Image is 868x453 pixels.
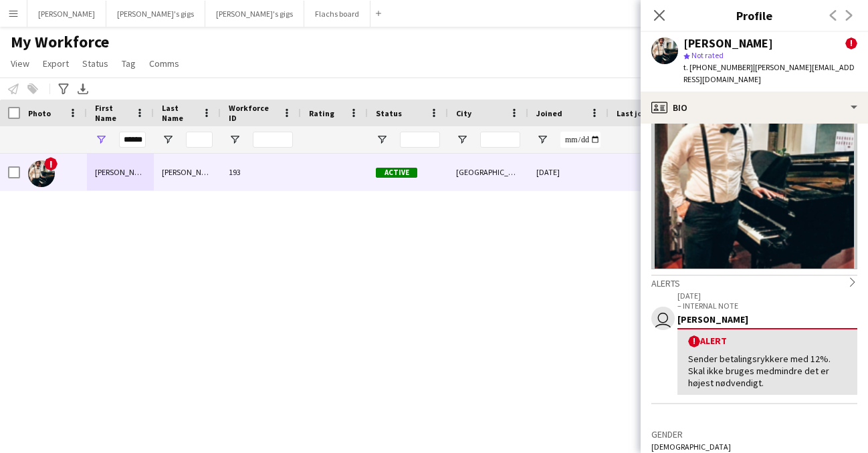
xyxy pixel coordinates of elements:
div: [GEOGRAPHIC_DATA] [448,154,528,190]
p: [DATE] [677,291,857,301]
div: [DATE] [528,154,609,190]
button: Open Filter Menu [162,134,174,146]
button: Open Filter Menu [376,134,388,146]
p: – INTERNAL NOTE [677,301,857,311]
button: Flachs board [304,1,370,27]
a: Tag [116,55,141,72]
app-action-btn: Advanced filters [56,81,72,97]
span: View [11,57,29,69]
span: | [PERSON_NAME][EMAIL_ADDRESS][DOMAIN_NAME] [683,62,855,84]
h3: Profile [641,7,868,24]
div: [PERSON_NAME] [677,313,857,325]
div: [PERSON_NAME] [87,154,154,190]
span: Last Name [162,103,197,123]
button: [PERSON_NAME]'s gigs [205,1,304,27]
input: Joined Filter Input [560,132,601,148]
button: [PERSON_NAME]'s gigs [106,1,205,27]
button: Open Filter Menu [456,134,468,146]
div: [PERSON_NAME] [683,37,773,49]
span: My Workforce [11,32,109,52]
span: [DEMOGRAPHIC_DATA] [651,442,731,452]
button: Open Filter Menu [536,134,548,146]
span: Status [376,108,402,118]
span: t. [PHONE_NUMBER] [683,62,753,72]
app-action-btn: Export XLSX [75,81,91,97]
img: Gustaf Rosenberg [28,160,55,187]
button: [PERSON_NAME] [27,1,106,27]
span: Active [376,168,417,178]
button: Open Filter Menu [229,134,241,146]
a: View [5,55,35,72]
input: First Name Filter Input [119,132,146,148]
span: Comms [149,57,179,69]
a: Status [77,55,114,72]
span: Workforce ID [229,103,277,123]
input: Status Filter Input [400,132,440,148]
input: City Filter Input [480,132,520,148]
a: Comms [144,55,185,72]
span: Not rated [691,50,724,60]
img: Crew avatar or photo [651,69,857,269]
a: Export [37,55,74,72]
input: Workforce ID Filter Input [253,132,293,148]
div: Alert [688,335,847,347]
span: Last job [617,108,647,118]
div: Sender betalingsrykkere med 12%. Skal ikke bruges medmindre det er højest nødvendigt. [688,353,847,390]
h3: Gender [651,428,857,440]
span: Rating [309,108,334,118]
span: ! [845,37,857,49]
span: Joined [536,108,562,118]
div: Alerts [651,275,857,289]
div: 193 [221,154,301,190]
span: ! [44,157,58,170]
span: First Name [95,103,130,123]
button: Open Filter Menu [95,134,107,146]
span: ! [688,335,700,347]
span: Photo [28,108,51,118]
span: Tag [122,57,136,69]
div: [PERSON_NAME] [154,154,221,190]
span: Status [82,57,108,69]
div: Bio [641,92,868,124]
span: Export [43,57,69,69]
input: Last Name Filter Input [186,132,213,148]
span: City [456,108,471,118]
